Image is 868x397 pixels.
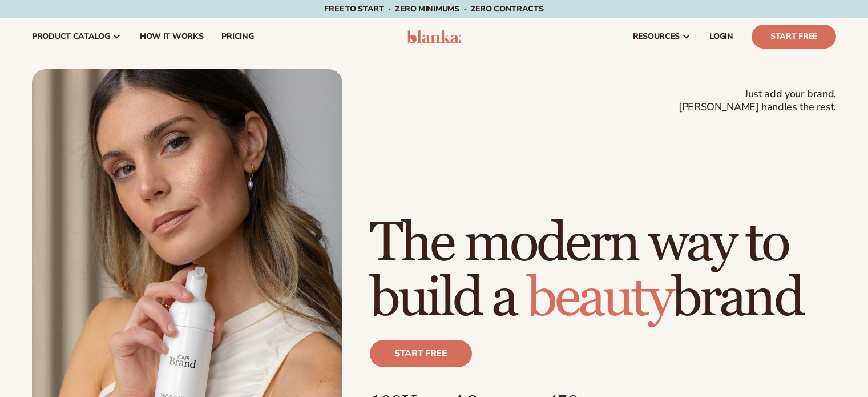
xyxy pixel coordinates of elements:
[324,3,543,14] span: Free to start · ZERO minimums · ZERO contracts
[679,87,836,114] span: Just add your brand. [PERSON_NAME] handles the rest.
[370,216,836,326] h1: The modern way to build a brand
[221,32,253,41] span: pricing
[140,32,204,41] span: How It Works
[633,32,680,41] span: resources
[131,18,213,55] a: How It Works
[527,265,672,332] span: beauty
[212,18,263,55] a: pricing
[370,340,472,367] a: Start free
[700,18,742,55] a: LOGIN
[23,18,131,55] a: product catalog
[32,32,110,41] span: product catalog
[709,32,733,41] span: LOGIN
[407,30,461,43] img: logo
[624,18,700,55] a: resources
[752,25,836,49] a: Start Free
